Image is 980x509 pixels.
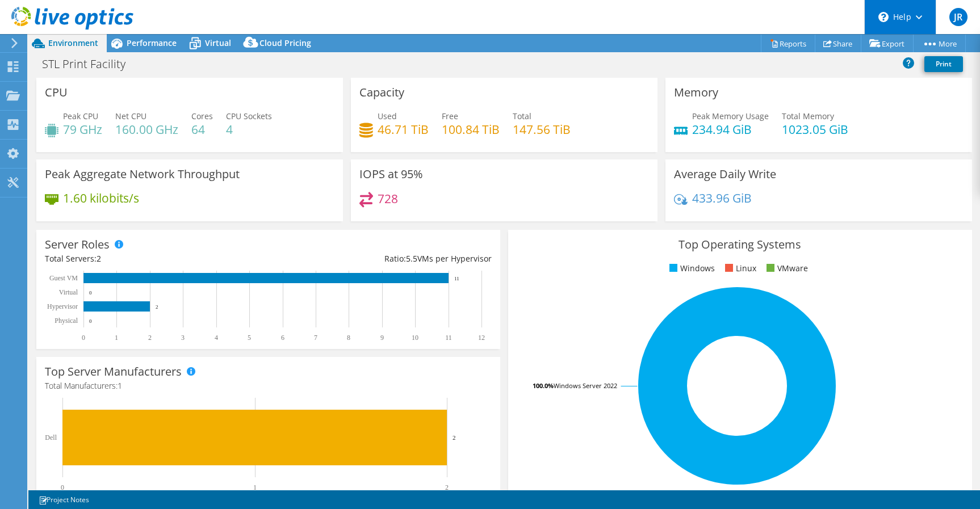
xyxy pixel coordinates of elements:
h4: 1023.05 GiB [782,123,848,136]
li: Linux [722,262,756,275]
li: VMware [764,262,808,275]
text: 4 [215,334,218,342]
span: Cores [191,111,213,121]
text: 1 [253,483,257,491]
text: 0 [61,483,64,491]
span: Peak Memory Usage [692,111,769,121]
h4: 1.60 kilobits/s [63,192,139,204]
tspan: Windows Server 2022 [554,381,617,390]
h4: 4 [226,123,272,136]
span: CPU Sockets [226,111,272,121]
text: 8 [347,334,350,342]
text: 11 [454,276,459,281]
text: Guest VM [49,274,78,282]
svg: \n [878,12,889,22]
h4: 46.71 TiB [378,123,429,136]
h3: Top Operating Systems [517,238,964,251]
h3: Average Daily Write [674,168,776,180]
h3: Top Server Manufacturers [45,365,182,378]
h1: STL Print Facility [37,58,143,70]
text: Virtual [59,288,78,296]
h3: Memory [674,86,718,99]
span: Total Memory [782,111,834,121]
span: Virtual [205,37,231,48]
span: Peak CPU [63,111,98,121]
span: Performance [127,37,177,48]
span: Used [378,111,397,121]
li: Windows [667,262,715,275]
tspan: 100.0% [533,381,554,390]
text: 0 [82,334,85,342]
h4: 79 GHz [63,123,102,136]
text: 3 [181,334,185,342]
text: 2 [156,304,158,310]
h3: Server Roles [45,238,110,251]
h4: 433.96 GiB [692,192,752,204]
h4: Total Manufacturers: [45,380,492,392]
text: 2 [453,434,456,441]
span: Free [442,111,458,121]
h4: 147.56 TiB [513,123,571,136]
text: 2 [148,334,152,342]
text: Hypervisor [47,302,78,310]
text: Physical [55,317,78,325]
text: 11 [445,334,452,342]
h4: 234.94 GiB [692,123,769,136]
a: Share [815,35,861,52]
h4: 64 [191,123,213,136]
text: Dell [45,434,57,441]
a: Project Notes [31,493,97,507]
a: More [913,35,966,52]
text: 0 [89,318,92,324]
h4: 160.00 GHz [115,123,178,136]
div: Ratio: VMs per Hypervisor [268,253,491,265]
text: 5 [248,334,251,342]
span: Total [513,111,531,121]
text: 10 [412,334,418,342]
span: Environment [48,37,98,48]
a: Reports [761,35,815,52]
span: Net CPU [115,111,146,121]
text: 6 [281,334,284,342]
text: 0 [89,290,92,296]
span: 1 [118,380,122,391]
a: Export [861,35,914,52]
h4: 100.84 TiB [442,123,500,136]
h4: 728 [378,192,398,205]
span: 5.5 [406,253,417,264]
a: Print [924,56,963,72]
text: 1 [115,334,118,342]
text: 7 [314,334,317,342]
h3: CPU [45,86,68,99]
h3: Capacity [359,86,404,99]
text: 12 [478,334,485,342]
text: 2 [445,483,449,491]
div: Total Servers: [45,253,268,265]
h3: Peak Aggregate Network Throughput [45,168,240,180]
span: 2 [97,253,101,264]
text: 9 [380,334,384,342]
span: JR [949,8,968,26]
span: Cloud Pricing [259,37,311,48]
h3: IOPS at 95% [359,168,423,180]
